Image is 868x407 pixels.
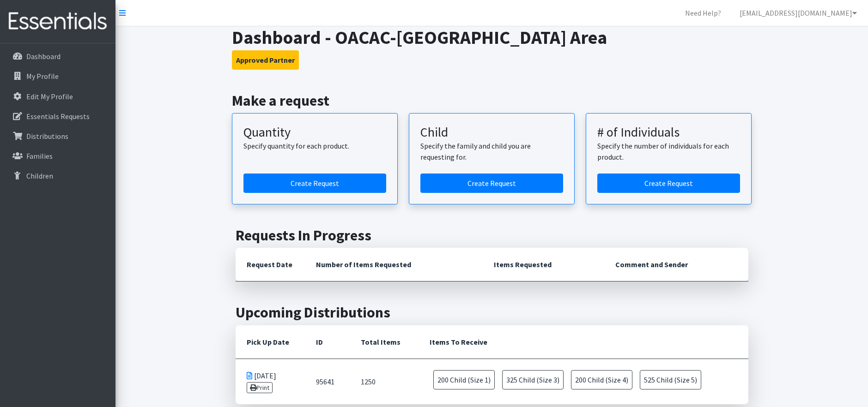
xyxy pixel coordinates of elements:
a: Families [4,147,112,165]
h1: Dashboard - OACAC-[GEOGRAPHIC_DATA] Area [232,26,752,48]
p: Distributions [26,132,68,141]
th: Request Date [236,248,305,281]
p: Families [26,151,53,161]
h3: # of Individuals [597,125,740,140]
p: Specify quantity for each product. [243,140,386,151]
p: Essentials Requests [26,112,90,121]
h3: Child [420,125,563,140]
h2: Requests In Progress [236,227,748,244]
th: Total Items [350,325,419,359]
span: 325 Child (Size 3) [502,370,564,389]
p: Specify the family and child you are requesting for. [420,140,563,162]
h3: Quantity [243,125,386,140]
th: ID [305,325,350,359]
td: 1250 [350,359,419,404]
span: 525 Child (Size 5) [640,370,701,389]
a: Children [4,167,112,185]
th: Pick Up Date [236,325,305,359]
h2: Upcoming Distributions [236,304,748,321]
th: Comment and Sender [604,248,748,281]
p: Specify the number of individuals for each product. [597,140,740,162]
a: Dashboard [4,47,112,66]
span: 200 Child (Size 4) [571,370,632,389]
th: Number of Items Requested [305,248,483,281]
span: 200 Child (Size 1) [433,370,495,389]
a: Create a request by number of individuals [597,174,740,193]
h2: Make a request [232,92,752,109]
button: Approved Partner [232,50,299,70]
a: Distributions [4,127,112,145]
th: Items To Receive [419,325,748,359]
a: Create a request by quantity [243,174,386,193]
a: Need Help? [678,4,728,22]
a: Create a request for a child or family [420,174,563,193]
a: My Profile [4,67,112,85]
p: My Profile [26,72,59,81]
p: Dashboard [26,52,61,61]
td: 95641 [305,359,350,404]
a: [EMAIL_ADDRESS][DOMAIN_NAME] [732,4,864,22]
p: Children [26,171,53,180]
a: Edit My Profile [4,87,112,106]
td: [DATE] [236,359,305,404]
th: Items Requested [483,248,604,281]
img: HumanEssentials [4,6,112,37]
a: Print [247,382,273,393]
p: Edit My Profile [26,92,73,101]
a: Essentials Requests [4,107,112,126]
